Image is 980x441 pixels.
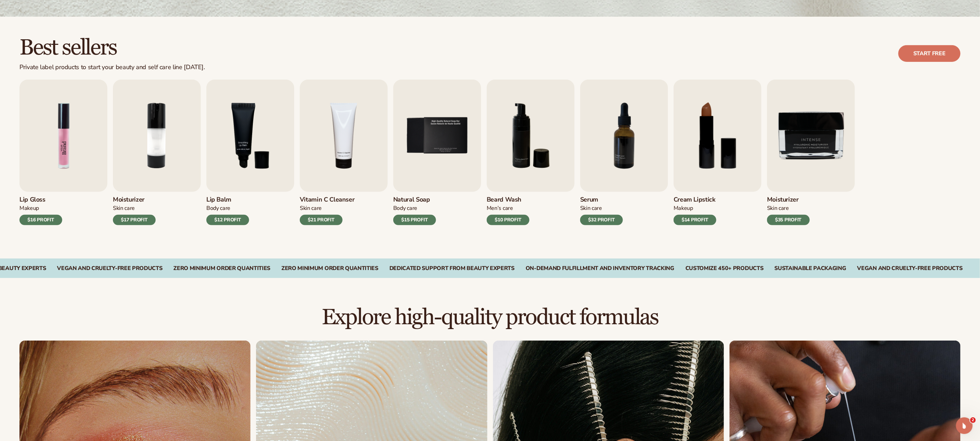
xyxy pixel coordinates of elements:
[767,215,810,225] div: $35 PROFIT
[857,265,963,272] div: VEGAN AND CRUELTY-FREE PRODUCTS
[580,205,623,212] div: Skin Care
[19,205,62,212] div: Makeup
[19,306,961,329] h2: Explore high-quality product formulas
[393,196,436,204] h3: Natural Soap
[674,80,761,225] a: 8 / 9
[206,205,249,212] div: Body Care
[113,205,156,212] div: Skin Care
[389,265,514,272] div: Dedicated Support From Beauty Experts
[113,80,201,225] a: 2 / 9
[206,196,249,204] h3: Lip Balm
[767,80,855,225] a: 9 / 9
[206,215,249,225] div: $12 PROFIT
[300,196,355,204] h3: Vitamin C Cleanser
[580,196,623,204] h3: Serum
[767,196,810,204] h3: Moisturizer
[674,215,716,225] div: $14 PROFIT
[393,80,481,225] a: 5 / 9
[580,215,623,225] div: $32 PROFIT
[300,205,355,212] div: Skin Care
[300,80,388,225] a: 4 / 9
[487,215,529,225] div: $10 PROFIT
[685,265,764,272] div: CUSTOMIZE 450+ PRODUCTS
[970,417,976,423] span: 2
[898,45,961,62] a: Start free
[173,265,270,272] div: Zero Minimum Order QuantitieS
[580,80,668,225] a: 7 / 9
[526,265,674,272] div: On-Demand Fulfillment and Inventory Tracking
[113,196,156,204] h3: Moisturizer
[487,205,529,212] div: Men’s Care
[674,196,716,204] h3: Cream Lipstick
[57,265,162,272] div: Vegan and Cruelty-Free Products
[767,205,810,212] div: Skin Care
[19,36,205,59] h2: Best sellers
[300,215,343,225] div: $21 PROFIT
[281,265,378,272] div: Zero Minimum Order QuantitieS
[956,417,973,434] iframe: Intercom live chat
[487,196,529,204] h3: Beard Wash
[113,215,156,225] div: $17 PROFIT
[487,80,575,225] a: 6 / 9
[19,196,62,204] h3: Lip Gloss
[19,80,107,225] a: 1 / 9
[674,205,716,212] div: Makeup
[775,265,846,272] div: SUSTAINABLE PACKAGING
[19,215,62,225] div: $16 PROFIT
[19,64,205,71] div: Private label products to start your beauty and self care line [DATE].
[206,80,294,225] a: 3 / 9
[393,205,436,212] div: Body Care
[393,215,436,225] div: $15 PROFIT
[19,80,107,192] img: Shopify Image 2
